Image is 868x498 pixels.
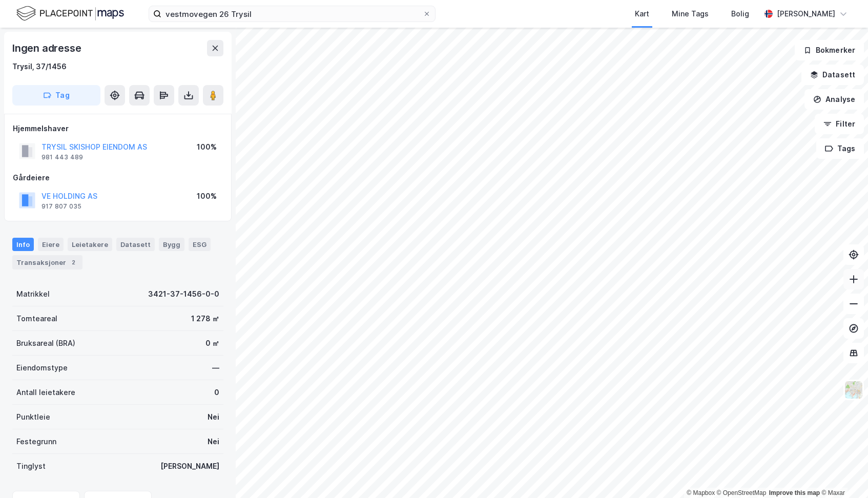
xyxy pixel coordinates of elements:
div: 2 [68,257,78,267]
div: Eiendomstype [16,362,68,374]
div: 981 443 489 [42,153,83,161]
div: ESG [189,238,211,251]
div: Nei [208,435,219,448]
button: Filter [815,114,864,134]
div: 100% [197,141,217,153]
div: Nei [208,411,219,423]
a: Improve this map [769,489,820,496]
iframe: Chat Widget [817,449,868,498]
div: 1 278 ㎡ [191,313,219,325]
div: Hjemmelshaver [13,122,223,135]
div: Kart [635,8,649,20]
div: 0 [214,386,219,399]
div: Matrikkel [16,288,50,300]
div: Tomteareal [16,313,57,325]
div: Bygg [159,238,184,251]
div: Info [12,238,34,251]
div: Festegrunn [16,435,56,448]
div: Eiere [38,238,64,251]
input: Søk på adresse, matrikkel, gårdeiere, leietakere eller personer [161,6,423,22]
a: OpenStreetMap [717,489,767,496]
div: Transaksjoner [12,255,82,269]
div: Trysil, 37/1456 [12,60,67,73]
div: 917 807 035 [42,202,81,211]
div: Ingen adresse [12,40,83,56]
div: Punktleie [16,411,50,423]
div: Tinglyst [16,460,46,472]
div: Gårdeiere [13,172,223,184]
img: Z [844,380,863,400]
div: 3421-37-1456-0-0 [148,288,219,300]
div: Mine Tags [672,8,709,20]
button: Tag [12,85,100,106]
div: Datasett [116,238,155,251]
div: 0 ㎡ [205,337,219,349]
a: Mapbox [687,489,715,496]
div: [PERSON_NAME] [777,8,835,20]
button: Analyse [804,89,864,110]
img: logo.f888ab2527a4732fd821a326f86c7f29.svg [16,5,124,23]
div: Bruksareal (BRA) [16,337,75,349]
div: [PERSON_NAME] [160,460,219,472]
div: 100% [197,190,217,202]
button: Bokmerker [795,40,864,60]
button: Tags [816,138,864,159]
div: Bolig [731,8,749,20]
div: Antall leietakere [16,386,75,399]
div: Kontrollprogram for chat [817,449,868,498]
div: — [212,362,219,374]
div: Leietakere [68,238,112,251]
button: Datasett [801,65,864,85]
